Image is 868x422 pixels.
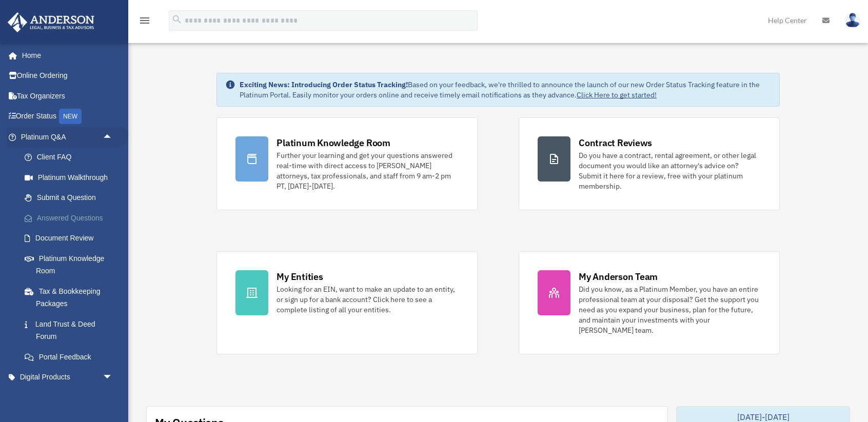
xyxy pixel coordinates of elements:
[14,314,128,347] a: Land Trust & Deed Forum
[519,117,780,210] a: Contract Reviews Do you have a contract, rental agreement, or other legal document you would like...
[579,150,761,191] div: Do you have a contract, rental agreement, or other legal document you would like an attorney's ad...
[14,167,128,188] a: Platinum Walkthrough
[277,284,459,315] div: Looking for an EIN, want to make an update to an entity, or sign up for a bank account? Click her...
[103,387,123,408] span: arrow_drop_down
[5,12,97,32] img: Anderson Advisors Platinum Portal
[14,147,128,168] a: Client FAQ
[14,208,128,228] a: Answered Questions
[7,86,128,106] a: Tax Organizers
[519,251,780,354] a: My Anderson Team Did you know, as a Platinum Member, you have an entire professional team at your...
[7,127,128,147] a: Platinum Q&Aarrow_drop_up
[14,188,128,208] a: Submit a Question
[7,106,128,127] a: Order StatusNEW
[14,281,128,314] a: Tax & Bookkeeping Packages
[7,45,123,66] a: Home
[277,150,459,191] div: Further your learning and get your questions answered real-time with direct access to [PERSON_NAM...
[577,90,657,99] a: Click Here to get started!
[845,13,860,28] img: User Pic
[139,18,151,27] a: menu
[7,367,128,388] a: Digital Productsarrow_drop_down
[14,347,128,367] a: Portal Feedback
[103,127,123,148] span: arrow_drop_up
[171,14,183,25] i: search
[579,136,652,149] div: Contract Reviews
[139,14,151,27] i: menu
[277,136,390,149] div: Platinum Knowledge Room
[7,387,128,408] a: My Entitiesarrow_drop_down
[14,228,128,249] a: Document Review
[216,251,478,354] a: My Entities Looking for an EIN, want to make an update to an entity, or sign up for a bank accoun...
[103,367,123,388] span: arrow_drop_down
[59,109,82,124] div: NEW
[14,248,128,281] a: Platinum Knowledge Room
[579,284,761,335] div: Did you know, as a Platinum Member, you have an entire professional team at your disposal? Get th...
[240,80,408,89] strong: Exciting News: Introducing Order Status Tracking!
[7,66,128,86] a: Online Ordering
[579,270,658,283] div: My Anderson Team
[240,79,771,100] div: Based on your feedback, we're thrilled to announce the launch of our new Order Status Tracking fe...
[277,270,323,283] div: My Entities
[216,117,478,210] a: Platinum Knowledge Room Further your learning and get your questions answered real-time with dire...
